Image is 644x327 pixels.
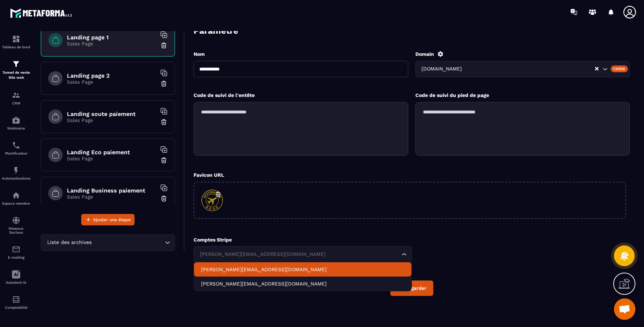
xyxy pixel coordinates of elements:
img: social-network [12,216,20,225]
input: Search for option [198,250,400,258]
p: Sales Page [67,41,156,47]
p: Webinaire [2,126,30,130]
p: Sales Page [67,79,156,85]
p: Tableau de bord [2,45,30,49]
a: emailemailE-mailing [2,240,30,265]
img: trash [160,42,167,49]
p: Espace membre [2,201,30,205]
img: formation [12,60,20,68]
div: Search for option [194,246,412,263]
img: automations [12,191,20,200]
p: Comptabilité [2,306,30,309]
a: schedulerschedulerPlanificateur [2,136,30,161]
label: Code de suivi de l'entête [194,92,255,98]
div: Search for option [41,234,175,251]
img: trash [160,195,167,202]
a: social-networksocial-networkRéseaux Sociaux [2,211,30,240]
img: logo [10,6,74,20]
button: Ajouter une étape [81,214,135,225]
input: Search for option [464,65,594,73]
span: Ajouter une étape [93,216,131,223]
p: E-mailing [2,255,30,259]
p: Sales Page [67,194,156,200]
button: Sauvegarder [390,280,433,296]
label: Code de suivi du pied de page [415,92,489,98]
a: automationsautomationsEspace membre [2,186,30,211]
img: formation [12,35,20,43]
img: automations [12,116,20,125]
h6: Landing Business paiement [67,187,156,194]
div: Search for option [415,61,630,77]
img: email [12,245,20,254]
input: Search for option [93,239,163,247]
p: Réseaux Sociaux [2,226,30,234]
label: Nom [194,51,205,57]
img: accountant [12,295,20,304]
h6: Landing soute paiement [67,111,156,117]
img: trash [160,80,167,87]
img: formation [12,91,20,99]
a: formationformationTunnel de vente Site web [2,54,30,86]
a: accountantaccountantComptabilité [2,290,30,315]
p: Tunnel de vente Site web [2,70,30,80]
img: scheduler [12,141,20,150]
label: Favicon URL [194,172,224,178]
span: Liste des archives [45,239,93,247]
h6: Landing Eco paiement [67,149,156,156]
p: CRM [2,101,30,105]
button: Clear Selected [595,66,599,72]
p: Assistant IA [2,280,30,284]
a: Assistant IA [2,265,30,290]
div: Créer [611,65,628,72]
p: Automatisations [2,176,30,180]
img: automations [12,166,20,175]
p: Planificateur [2,151,30,155]
h6: Landing page 1 [67,34,156,41]
p: Sales Page [67,156,156,161]
span: [DOMAIN_NAME] [420,65,464,73]
p: Comptes Stripe [194,237,412,243]
h6: Landing page 2 [67,72,156,79]
p: Sales Page [67,117,156,123]
a: formationformationTableau de bord [2,29,30,54]
a: formationformationCRM [2,86,30,111]
img: trash [160,157,167,164]
div: Ouvrir le chat [614,298,635,320]
a: automationsautomationsWebinaire [2,111,30,136]
a: automationsautomationsAutomatisations [2,161,30,186]
label: Domain [415,51,434,57]
img: trash [160,118,167,126]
